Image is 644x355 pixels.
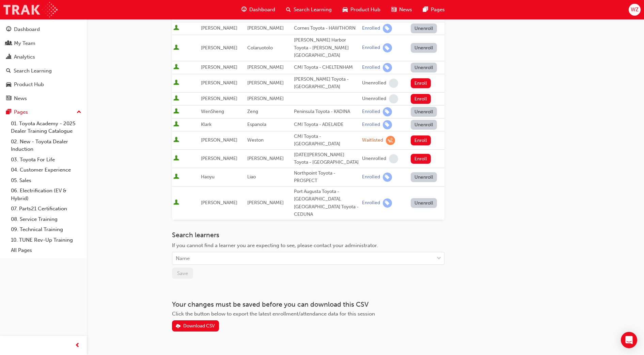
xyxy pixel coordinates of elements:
[173,199,179,206] span: User is active
[294,188,359,219] div: Port Augusta Toyota - [GEOGRAPHIC_DATA], [GEOGRAPHIC_DATA] Toyota - CEDUNA
[383,120,392,129] span: learningRecordVerb_ENROLL-icon
[411,63,437,72] button: Unenroll
[411,120,437,130] button: Unenroll
[173,95,179,102] span: User is active
[6,82,11,88] span: car-icon
[411,107,437,117] button: Unenroll
[247,96,284,101] span: [PERSON_NAME]
[383,173,392,182] span: learningRecordVerb_ENROLL-icon
[14,81,44,88] div: Product Hub
[6,54,11,60] span: chart-icon
[3,37,84,50] a: My Team
[247,64,284,70] span: [PERSON_NAME]
[247,200,284,206] span: [PERSON_NAME]
[8,155,84,165] a: 03. Toyota For Life
[3,22,84,106] button: DashboardMy TeamAnalyticsSearch LearningProduct HubNews
[8,245,84,256] a: All Pages
[383,63,392,72] span: learningRecordVerb_ENROLL-icon
[247,109,258,114] span: Zeng
[621,332,637,348] div: Open Intercom Messenger
[6,27,11,33] span: guage-icon
[8,185,84,204] a: 06. Electrification (EV & Hybrid)
[172,268,193,279] button: Save
[173,174,179,180] span: User is active
[411,43,437,53] button: Unenroll
[383,198,392,208] span: learningRecordVerb_ENROLL-icon
[173,25,179,32] span: User is active
[247,80,284,86] span: [PERSON_NAME]
[172,320,219,332] button: Download CSV
[201,137,237,143] span: [PERSON_NAME]
[3,92,84,105] a: News
[247,25,284,31] span: [PERSON_NAME]
[362,137,383,144] div: Waitlisted
[3,78,84,91] a: Product Hub
[294,151,359,166] div: [DATE][PERSON_NAME] Toyota - [GEOGRAPHIC_DATA]
[236,3,281,17] a: guage-iconDashboard
[343,5,348,14] span: car-icon
[386,3,418,17] a: news-iconNews
[173,80,179,86] span: User is active
[201,45,237,51] span: [PERSON_NAME]
[201,25,237,31] span: [PERSON_NAME]
[423,5,428,14] span: pages-icon
[286,5,291,14] span: search-icon
[75,341,80,350] span: prev-icon
[411,135,431,145] button: Enroll
[201,156,237,161] span: [PERSON_NAME]
[176,324,180,329] span: download-icon
[172,242,378,248] span: If you cannot find a learner you are expecting to see, please contact your administrator.
[14,95,27,102] div: News
[362,109,380,115] div: Enrolled
[172,311,375,317] span: Click the button below to export the latest enrollment/attendance data for this session
[629,4,641,16] button: WZ
[337,3,386,17] a: car-iconProduct Hub
[389,154,398,163] span: learningRecordVerb_NONE-icon
[294,133,359,148] div: CMI Toyota - [GEOGRAPHIC_DATA]
[172,301,444,308] h3: Your changes must be saved before you can download this CSV
[362,64,380,71] div: Enrolled
[201,109,224,114] span: WenSheng
[3,106,84,118] button: Pages
[249,6,275,14] span: Dashboard
[383,43,392,52] span: learningRecordVerb_ENROLL-icon
[247,156,284,161] span: [PERSON_NAME]
[247,137,264,143] span: Weston
[3,51,84,63] a: Analytics
[411,172,437,182] button: Unenroll
[389,94,398,103] span: learningRecordVerb_NONE-icon
[411,78,431,88] button: Enroll
[183,323,215,329] div: Download CSV
[411,94,431,104] button: Enroll
[77,108,81,117] span: up-icon
[8,165,84,175] a: 04. Customer Experience
[247,174,256,180] span: Liao
[6,96,11,102] span: news-icon
[8,204,84,214] a: 07. Parts21 Certification
[201,200,237,206] span: [PERSON_NAME]
[172,231,444,239] h3: Search learners
[350,6,380,14] span: Product Hub
[14,26,40,33] div: Dashboard
[294,6,332,14] span: Search Learning
[173,45,179,51] span: User is active
[362,174,380,180] div: Enrolled
[173,155,179,162] span: User is active
[177,270,188,276] span: Save
[8,224,84,235] a: 09. Technical Training
[173,137,179,144] span: User is active
[3,2,58,17] img: Trak
[8,214,84,225] a: 08. Service Training
[8,118,84,136] a: 01. Toyota Academy - 2025 Dealer Training Catalogue
[437,254,441,263] span: down-icon
[383,107,392,116] span: learningRecordVerb_ENROLL-icon
[8,175,84,186] a: 05. Sales
[411,198,437,208] button: Unenroll
[247,45,273,51] span: Colaruotolo
[6,68,11,74] span: search-icon
[241,5,247,14] span: guage-icon
[411,154,431,164] button: Enroll
[391,5,396,14] span: news-icon
[8,235,84,245] a: 10. TUNE Rev-Up Training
